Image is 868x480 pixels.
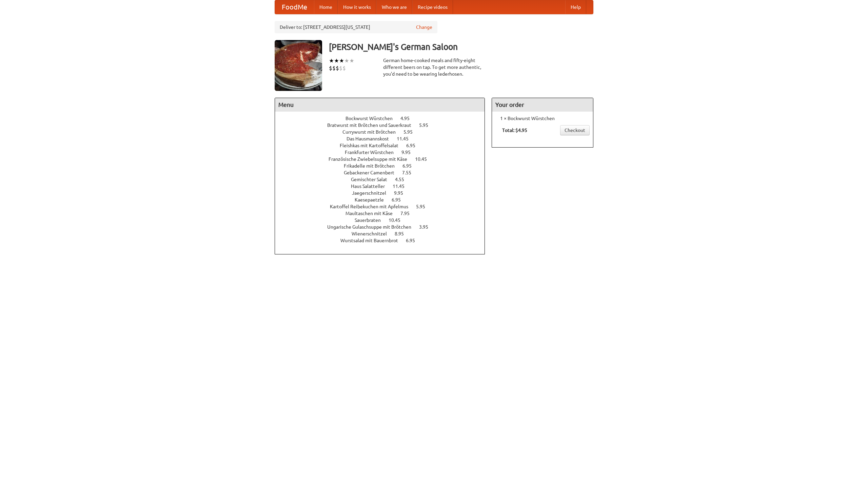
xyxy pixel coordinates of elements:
li: $ [332,64,336,72]
span: Wurstsalad mit Bauernbrot [340,238,405,243]
span: 9.95 [401,150,417,155]
span: 7.95 [400,211,416,216]
a: Help [565,0,586,14]
a: Ungarische Gulaschsuppe mit Brötchen 3.95 [327,224,441,230]
span: 10.45 [415,156,434,162]
span: 11.45 [397,136,415,141]
a: Checkout [560,125,590,135]
li: ★ [344,57,349,64]
span: Frikadelle mit Brötchen [344,163,401,169]
h3: [PERSON_NAME]'s German Saloon [329,40,593,54]
a: Kaesepaetzle 6.95 [355,197,413,203]
a: How it works [338,0,376,14]
li: ★ [334,57,339,64]
span: Das Hausmannskost [347,136,396,141]
span: Gebackener Camenbert [344,170,401,175]
span: 6.95 [406,238,422,243]
a: Who we are [376,0,412,14]
span: Kaesepaetzle [355,197,391,203]
h4: Your order [492,98,593,112]
span: 7.55 [402,170,418,175]
span: Maultaschen mit Käse [346,211,399,216]
a: Maultaschen mit Käse 7.95 [346,211,422,216]
a: Französische Zwiebelsuppe mit Käse 10.45 [329,156,439,162]
span: 11.45 [393,184,411,189]
span: 6.95 [402,163,418,169]
a: Frankfurter Würstchen 9.95 [345,150,423,155]
span: Currywurst mit Brötchen [342,129,402,135]
span: 4.55 [395,177,411,182]
a: Gebackener Camenbert 7.55 [344,170,424,175]
a: Fleishkas mit Kartoffelsalat 6.95 [340,143,428,148]
li: $ [342,64,346,72]
span: Bockwurst Würstchen [346,116,399,121]
a: Wienerschnitzel 8.95 [352,231,416,236]
a: Jaegerschnitzel 9.95 [352,190,416,196]
li: $ [336,64,339,72]
span: 5.95 [419,122,435,128]
li: $ [339,64,342,72]
span: Ungarische Gulaschsuppe mit Brötchen [327,224,418,230]
a: Haus Salatteller 11.45 [351,184,417,189]
li: ★ [349,57,354,64]
span: 3.95 [419,224,435,230]
a: Recipe videos [412,0,453,14]
span: Haus Salatteller [351,184,392,189]
a: Change [416,24,432,31]
b: Total: $4.95 [502,128,527,133]
span: 6.95 [392,197,408,203]
span: Wienerschnitzel [352,231,394,236]
span: Sauerbraten [355,217,388,223]
a: FoodMe [275,0,314,14]
li: ★ [329,57,334,64]
a: Home [314,0,338,14]
a: Currywurst mit Brötchen 5.95 [342,129,425,135]
a: Gemischter Salat 4.55 [351,177,417,182]
img: angular.jpg [275,40,322,91]
span: 5.95 [416,204,432,209]
span: Kartoffel Reibekuchen mit Apfelmus [330,204,415,209]
a: Das Hausmannskost 11.45 [347,136,421,141]
span: Fleishkas mit Kartoffelsalat [340,143,405,148]
span: Bratwurst mit Brötchen und Sauerkraut [327,122,418,128]
span: 9.95 [394,190,410,196]
li: 1 × Bockwurst Würstchen [495,115,590,122]
a: Wurstsalad mit Bauernbrot 6.95 [340,238,428,243]
a: Bratwurst mit Brötchen und Sauerkraut 5.95 [327,122,441,128]
div: German home-cooked meals and fifty-eight different beers on tap. To get more authentic, you'd nee... [383,57,485,77]
span: Frankfurter Würstchen [345,150,400,155]
span: 10.45 [389,217,407,223]
a: Sauerbraten 10.45 [355,217,413,223]
span: 6.95 [406,143,422,148]
span: 8.95 [395,231,411,236]
div: Deliver to: [STREET_ADDRESS][US_STATE] [275,21,437,33]
li: ★ [339,57,344,64]
span: Französische Zwiebelsuppe mit Käse [329,156,414,162]
h4: Menu [275,98,485,112]
span: Gemischter Salat [351,177,394,182]
a: Bockwurst Würstchen 4.95 [346,116,422,121]
span: 4.95 [400,116,416,121]
a: Frikadelle mit Brötchen 6.95 [344,163,424,169]
li: $ [329,64,332,72]
span: Jaegerschnitzel [352,190,393,196]
span: 5.95 [403,129,419,135]
a: Kartoffel Reibekuchen mit Apfelmus 5.95 [330,204,438,209]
